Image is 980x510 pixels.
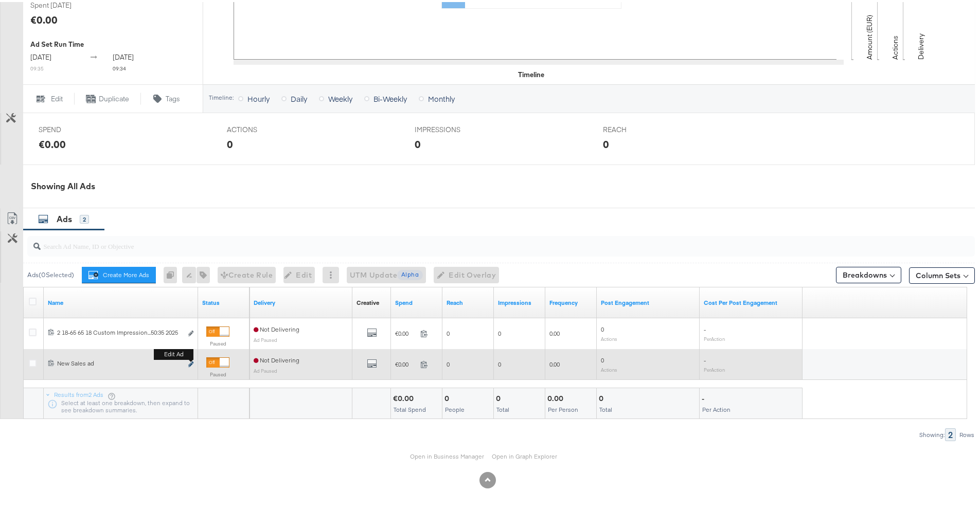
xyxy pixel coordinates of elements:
span: Monthly [428,92,455,102]
div: Creative [357,297,379,305]
span: Per Person [548,404,578,411]
span: Daily [291,92,307,102]
span: - [704,354,706,362]
sub: Actions [601,365,617,371]
a: The average cost per action related to your Page's posts as a result of your ad. [704,297,798,305]
sub: 09:35 [30,63,44,70]
a: Reflects the ability of your Ad to achieve delivery. [254,297,348,305]
span: 0 [447,358,450,366]
a: Open in Business Manager [410,450,484,459]
span: Total Spend [394,404,426,411]
div: 0.00 [547,392,566,402]
div: 0 [227,135,233,150]
span: Not Delivering [254,323,299,331]
div: €0.00 [39,135,66,150]
span: [DATE] [113,50,134,60]
div: Rows [959,429,975,436]
div: 0 [603,135,609,150]
span: REACH [603,123,680,133]
sub: Ad Paused [254,366,277,372]
span: Duplicate [99,92,129,102]
div: New Sales ad [57,357,182,366]
span: €0.00 [395,358,416,366]
button: Breakdowns [836,265,901,281]
span: People [445,404,465,411]
sub: Actions [601,334,617,340]
div: Showing All Ads [31,178,975,190]
span: ACTIONS [227,123,304,133]
div: Ads ( 0 Selected) [27,268,74,278]
sub: 09:34 [113,63,126,70]
div: 0 [496,392,504,402]
sub: Per Action [704,334,725,340]
a: The average number of times your ad was served to each person. [549,297,593,305]
span: Tags [166,92,180,102]
label: Paused [206,338,229,345]
span: 0 [498,358,501,366]
span: SPEND [39,123,116,133]
span: Per Action [702,404,730,411]
button: Tags [141,90,192,103]
b: Edit ad [154,347,193,358]
input: Search Ad Name, ID or Objective [41,230,888,250]
div: Ad Set Run Time [30,38,195,47]
sub: Ad Paused [254,335,277,341]
a: The number of actions related to your Page's posts as a result of your ad. [601,297,696,305]
div: Showing: [919,429,945,436]
a: Open in Graph Explorer [492,450,557,459]
div: 0 [415,135,421,150]
span: - [704,323,706,331]
span: 0 [498,327,501,335]
span: Edit [51,92,63,102]
span: Total [496,404,509,411]
div: 0 [599,392,607,402]
span: Weekly [328,92,352,102]
span: Bi-Weekly [373,92,407,102]
div: €0.00 [30,10,58,25]
span: 0 [447,327,450,335]
sub: Per Action [704,365,725,371]
div: Timeline: [208,92,234,99]
span: Hourly [247,92,270,102]
span: Not Delivering [254,354,299,362]
button: Duplicate [74,90,141,103]
div: 2 [80,213,89,222]
div: 0 [444,392,452,402]
span: €0.00 [395,327,416,335]
div: €0.00 [393,392,417,402]
div: 0 [164,265,182,281]
span: Ads [57,212,72,222]
a: The total amount spent to date. [395,297,438,305]
label: Paused [206,369,229,376]
a: Shows the current state of your Ad. [202,297,245,305]
button: Edit ad [188,357,194,368]
a: Shows the creative associated with your ad. [357,297,379,305]
span: 0 [601,323,604,331]
a: The number of people your ad was served to. [447,297,490,305]
span: 0.00 [549,327,560,335]
span: Total [599,404,612,411]
span: 0 [601,354,604,362]
span: 0.00 [549,358,560,366]
span: [DATE] [30,50,51,60]
span: IMPRESSIONS [415,123,492,133]
button: Edit [23,90,74,103]
button: Create More Ads [82,265,156,281]
a: Ad Name. [48,297,194,305]
div: 2 [945,426,956,439]
div: - [702,392,707,402]
a: The number of times your ad was served. On mobile apps an ad is counted as served the first time ... [498,297,541,305]
div: 2 18-65 65 18 Custom Impression...50:35 2025 [57,326,182,335]
button: Column Sets [909,265,975,282]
